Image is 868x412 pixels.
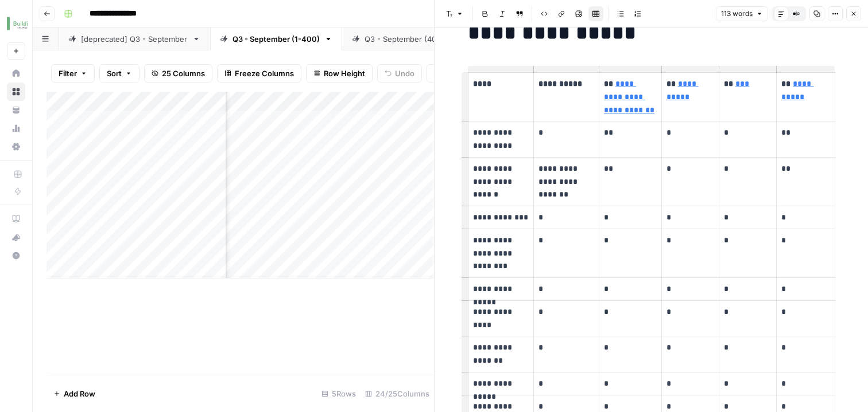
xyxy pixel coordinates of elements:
[144,64,212,83] button: 25 Columns
[342,28,472,50] a: Q3 - September (400+)
[64,388,95,399] span: Add Row
[7,246,25,265] button: Help + Support
[232,33,320,45] div: Q3 - September (1-400)
[7,83,25,101] a: Browse
[7,13,28,34] img: Buildium Logo
[59,28,210,50] a: [deprecated] Q3 - September
[7,119,25,138] a: Usage
[7,138,25,156] a: Settings
[162,68,205,79] span: 25 Columns
[716,6,768,21] button: 113 words
[7,101,25,119] a: Your Data
[395,68,414,79] span: Undo
[46,384,102,403] button: Add Row
[365,33,450,45] div: Q3 - September (400+)
[377,64,422,83] button: Undo
[99,64,139,83] button: Sort
[7,210,25,228] a: AirOps Academy
[7,229,25,246] div: What's new?
[7,64,25,83] a: Home
[317,384,361,403] div: 5 Rows
[361,384,434,403] div: 24/25 Columns
[217,64,301,83] button: Freeze Columns
[324,68,365,79] span: Row Height
[81,33,188,45] div: [deprecated] Q3 - September
[721,9,753,19] span: 113 words
[235,68,294,79] span: Freeze Columns
[51,64,95,83] button: Filter
[59,68,77,79] span: Filter
[7,9,25,38] button: Workspace: Buildium
[210,28,342,50] a: Q3 - September (1-400)
[107,68,122,79] span: Sort
[306,64,373,83] button: Row Height
[7,228,25,246] button: What's new?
